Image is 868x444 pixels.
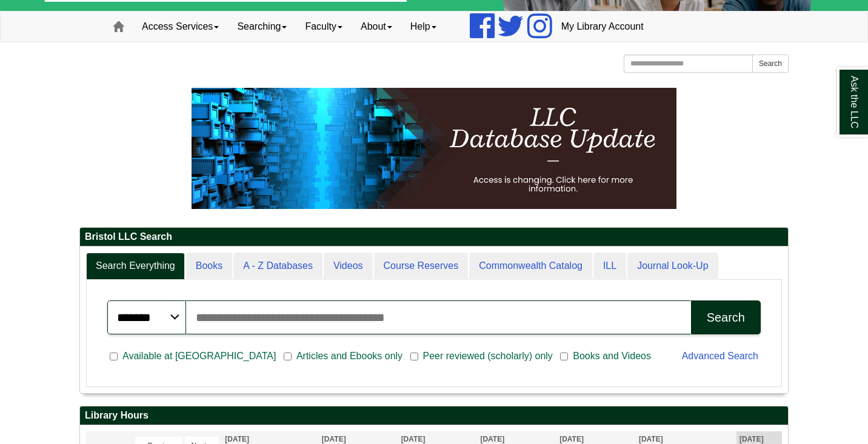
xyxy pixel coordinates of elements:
a: My Library Account [552,12,653,42]
a: Faculty [296,12,352,42]
a: About [352,12,401,42]
div: Search [707,311,745,325]
a: Advanced Search [682,351,758,361]
span: Articles and Ebooks only [292,349,407,363]
a: Course Reserves [374,253,469,280]
a: Videos [324,253,373,280]
span: [DATE] [480,435,504,443]
span: [DATE] [322,435,346,443]
span: [DATE] [639,435,663,443]
a: A - Z Databases [233,253,322,280]
h2: Bristol LLC Search [80,228,788,247]
img: HTML tutorial [192,88,676,209]
span: Books and Videos [568,349,656,363]
input: Books and Videos [560,351,568,362]
button: Search [752,55,789,73]
a: ILL [593,253,626,280]
a: Search Everything [86,253,185,280]
button: Search [691,300,761,334]
h2: Library Hours [80,406,788,425]
span: [DATE] [225,435,249,443]
input: Available at [GEOGRAPHIC_DATA] [110,351,118,362]
a: Help [401,12,446,42]
span: [DATE] [739,435,764,443]
a: Searching [228,12,296,42]
a: Books [186,253,232,280]
span: Available at [GEOGRAPHIC_DATA] [118,349,281,363]
a: Access Services [133,12,228,42]
input: Peer reviewed (scholarly) only [410,351,418,362]
a: Commonwealth Catalog [469,253,592,280]
a: Journal Look-Up [627,253,718,280]
span: [DATE] [559,435,584,443]
span: [DATE] [401,435,426,443]
span: Peer reviewed (scholarly) only [418,349,558,363]
input: Articles and Ebooks only [284,351,292,362]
